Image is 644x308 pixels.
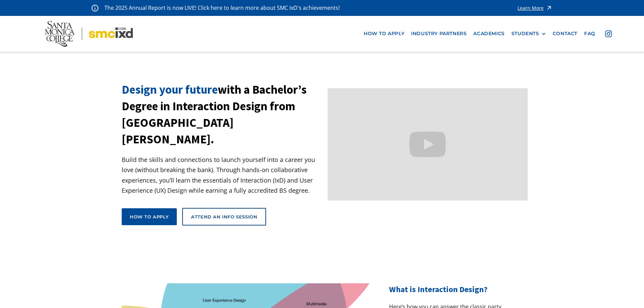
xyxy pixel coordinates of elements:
[546,3,552,13] img: icon - arrow - alert
[122,208,177,225] a: How to apply
[92,4,98,11] img: icon - information - alert
[511,31,539,37] div: STUDENTS
[408,27,470,40] a: industry partners
[581,27,599,40] a: faq
[191,214,257,220] div: Attend an Info Session
[549,27,581,40] a: contact
[122,155,322,196] p: Build the skills and connections to launch yourself into a career you love (without breaking the ...
[45,21,133,47] img: Santa Monica College - SMC IxD logo
[328,88,528,201] iframe: Design your future with a Bachelor's Degree in Interaction Design from Santa Monica College
[104,3,340,13] p: The 2025 Annual Report is now LIVE! Click here to learn more about SMC IxD's achievements!
[122,82,218,97] span: Design your future
[182,208,266,226] a: Attend an Info Session
[518,3,552,13] a: Learn More
[518,6,544,10] div: Learn More
[360,27,408,40] a: how to apply
[389,283,522,295] h2: What is Interaction Design?
[511,31,546,37] div: STUDENTS
[470,27,508,40] a: Academics
[130,214,169,220] div: How to apply
[605,30,612,37] img: icon - instagram
[122,81,322,148] h1: with a Bachelor’s Degree in Interaction Design from [GEOGRAPHIC_DATA][PERSON_NAME].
